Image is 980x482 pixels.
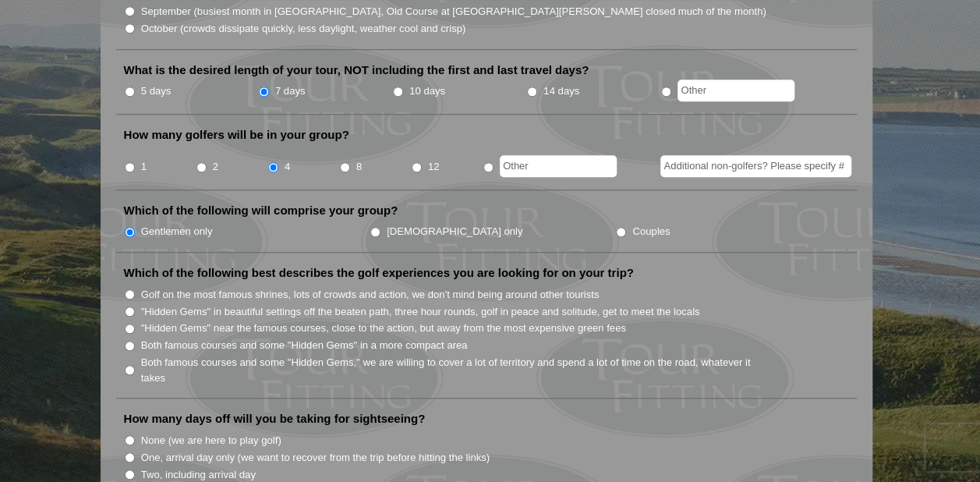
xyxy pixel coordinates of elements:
[141,21,466,37] label: October (crowds dissipate quickly, less daylight, weather cool and crisp)
[660,155,851,177] input: Additional non-golfers? Please specify #
[428,159,440,175] label: 12
[141,4,766,19] label: September (busiest month in [GEOGRAPHIC_DATA], Old Course at [GEOGRAPHIC_DATA][PERSON_NAME] close...
[141,450,490,466] label: One, arrival day only (we want to recover from the trip before hitting the links)
[141,83,172,99] label: 5 days
[124,62,589,78] label: What is the desired length of your tour, NOT including the first and last travel days?
[141,433,281,448] label: None (we are here to play golf)
[213,159,218,175] label: 2
[141,224,213,239] label: Gentlemen only
[124,203,398,218] label: Which of the following will comprise your group?
[632,224,670,239] label: Couples
[141,338,468,353] label: Both famous courses and some "Hidden Gems" in a more compact area
[141,287,600,303] label: Golf on the most famous shrines, lots of crowds and action, we don't mind being around other tour...
[124,411,426,427] label: How many days off will you be taking for sightseeing?
[141,321,626,336] label: "Hidden Gems" near the famous courses, close to the action, but away from the most expensive gree...
[285,159,290,175] label: 4
[387,224,522,239] label: [DEMOGRAPHIC_DATA] only
[543,83,579,99] label: 14 days
[275,83,306,99] label: 7 days
[356,159,362,175] label: 8
[678,80,794,101] input: Other
[141,355,768,385] label: Both famous courses and some "Hidden Gems," we are willing to cover a lot of territory and spend ...
[409,83,445,99] label: 10 days
[500,155,617,177] input: Other
[141,159,147,175] label: 1
[124,127,349,143] label: How many golfers will be in your group?
[141,304,700,320] label: "Hidden Gems" in beautiful settings off the beaten path, three hour rounds, golf in peace and sol...
[124,265,634,281] label: Which of the following best describes the golf experiences you are looking for on your trip?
